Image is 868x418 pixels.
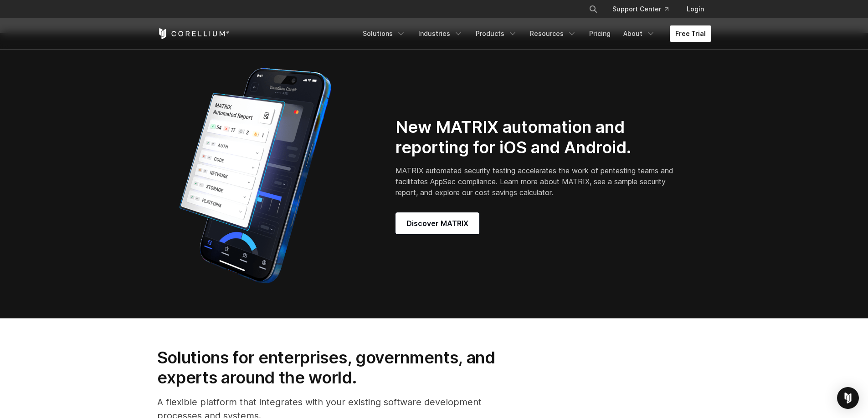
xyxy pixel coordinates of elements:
a: About [618,25,661,42]
div: Navigation Menu [357,25,711,42]
a: Industries [413,25,468,42]
a: Solutions [357,25,411,42]
a: Pricing [584,25,616,42]
a: Support Center [605,1,676,17]
a: Free Trial [670,25,711,42]
a: Discover MATRIX [395,212,479,234]
h2: Solutions for enterprises, governments, and experts around the world. [157,347,520,388]
div: Navigation Menu [578,1,711,17]
img: Corellium_MATRIX_Hero_1_1x [157,62,353,289]
a: Products [470,25,523,42]
a: Corellium Home [157,28,230,39]
button: Search [585,1,601,17]
h2: New MATRIX automation and reporting for iOS and Android. [395,117,677,158]
p: MATRIX automated security testing accelerates the work of pentesting teams and facilitates AppSec... [395,165,677,198]
div: Open Intercom Messenger [837,387,859,409]
a: Login [679,1,711,17]
a: Resources [524,25,582,42]
span: Discover MATRIX [406,218,468,229]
